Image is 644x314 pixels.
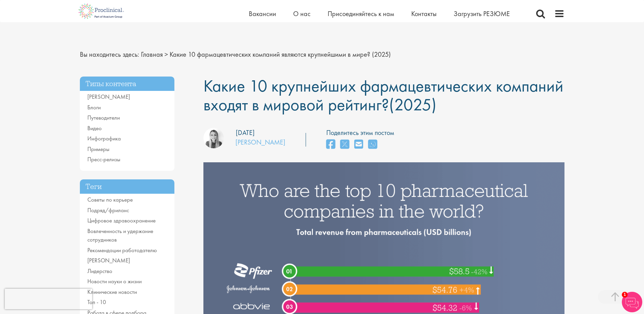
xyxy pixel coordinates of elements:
ya-tr-span: Главная [141,50,163,59]
a: [PERSON_NAME] [235,138,285,147]
a: Клинические новости [87,288,137,296]
ya-tr-span: 25) [382,50,391,59]
ya-tr-span: Поделитесь этим постом [326,128,394,137]
a: Новости науки о жизни [87,277,142,285]
img: Ханна Берк [203,128,224,148]
a: поделиться в приложении whats [368,137,377,152]
a: Контакты [411,9,437,18]
a: [PERSON_NAME] [87,257,130,264]
a: Пресс-релизы [87,155,120,163]
a: Топ - 10 [87,298,106,306]
a: Путеводители [87,114,120,121]
a: поделиться по электронной почте [354,137,363,152]
a: Поделиться на Facebook [326,137,335,152]
ya-tr-span: > [164,50,168,59]
ya-tr-span: Типы контента [86,79,136,88]
a: Цифровое здравоохранение [87,217,156,224]
a: [PERSON_NAME] [87,93,130,100]
a: Видео [87,124,102,132]
iframe: Рекапча [5,289,92,309]
ya-tr-span: Какие 10 крупнейших фармацевтических компаний входят в мировой рейтинг? [203,75,563,115]
a: Подряд/фриланс [87,206,129,214]
a: ссылка на панировочные сухари [141,50,163,59]
ya-tr-span: Какие 10 фармацевтических компаний являются крупнейшими в мире? (20 [170,50,382,59]
a: Примеры [87,145,110,153]
ya-tr-span: (2025) [389,94,437,115]
a: поделиться в Twitter [340,137,349,152]
a: Блоги [87,104,101,111]
a: Лидерство [87,267,112,275]
a: Инфографика [87,135,121,142]
a: Загрузить РЕЗЮМЕ [454,9,510,18]
span: 1 [622,292,628,298]
a: Вакансии [249,9,276,18]
a: Вовлеченность и удержание сотрудников [87,227,153,244]
img: Чат-Бот [622,292,642,312]
a: Рекомендации работодателю [87,246,157,254]
a: Присоединяйтесь к нам [328,9,394,18]
a: О нас [293,9,311,18]
ya-tr-span: [DATE] [236,128,255,137]
ya-tr-span: Вы находитесь здесь: [80,50,139,59]
a: Советы по карьере [87,196,133,203]
ya-tr-span: Теги [86,182,102,191]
